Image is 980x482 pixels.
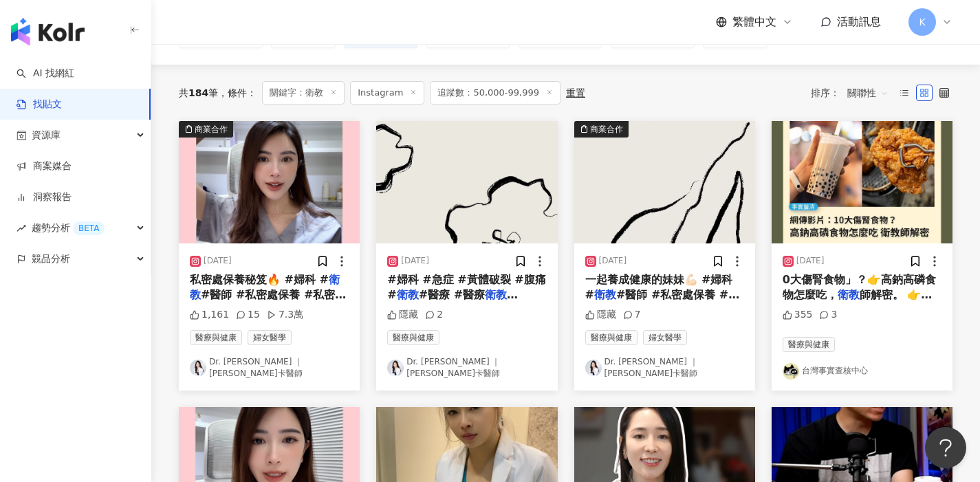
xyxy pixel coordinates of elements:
div: [DATE] [401,255,429,267]
span: 關聯性 [847,82,889,104]
div: [DATE] [204,255,232,267]
span: 婦女醫學 [248,330,292,345]
span: 醫療與健康 [190,330,242,345]
div: 15 [236,308,260,322]
button: 商業合作 [574,121,755,243]
img: post-image [772,121,952,243]
div: 排序： [811,82,896,104]
a: 商案媒合 [17,160,72,173]
span: 關鍵字：衛教 [262,81,345,105]
span: 繁體中文 [732,14,776,30]
span: 184 [188,87,208,98]
div: 隱藏 [387,308,418,322]
span: #醫療 #醫療 [419,288,485,301]
span: 醫療與健康 [783,337,835,352]
mark: 衛教 [594,288,616,301]
span: 趨勢分析 [32,212,105,243]
span: #醫師 #私密處保養 #私密處 # [585,288,740,316]
div: 2 [425,308,443,322]
div: 重置 [566,87,585,98]
mark: 衛教 [397,288,419,301]
a: KOL AvatarDr. [PERSON_NAME] ｜[PERSON_NAME]卡醫師 [585,356,744,380]
img: KOL Avatar [387,360,404,376]
span: K [919,14,925,30]
mark: 衛教 [838,288,860,301]
img: post-image [179,121,360,243]
button: 商業合作 [179,121,360,243]
img: KOL Avatar [585,360,602,376]
div: 共 筆 [179,87,218,98]
span: 醫療與健康 [387,330,439,345]
img: post-image [574,121,755,243]
div: BETA [73,221,105,235]
div: 3 [819,308,837,322]
a: KOL Avatar台灣事實查核中心 [783,363,941,380]
span: #醫師 #私密處保養 #私密處 #婦科醫師 #婦科 [190,288,346,316]
span: 0大傷腎食物」？👉高鈉高磷食物怎麼吃， [783,273,936,301]
span: 追蹤數：50,000-99,999 [430,81,560,105]
img: KOL Avatar [190,360,206,376]
a: searchAI 找網紅 [17,67,74,80]
span: 競品分析 [32,243,70,274]
a: KOL AvatarDr. [PERSON_NAME] ｜[PERSON_NAME]卡醫師 [387,356,546,380]
div: 355 [783,308,813,322]
a: KOL AvatarDr. [PERSON_NAME] ｜[PERSON_NAME]卡醫師 [190,356,349,380]
span: 條件 ： [218,87,257,98]
img: logo [11,18,85,45]
div: 7.3萬 [267,308,303,322]
div: 隱藏 [585,308,616,322]
div: [DATE] [599,255,627,267]
mark: 衛教 [485,288,518,301]
div: 商業合作 [195,122,228,136]
div: [DATE] [796,255,825,267]
div: 1,161 [190,308,229,322]
span: 一起養成健康的妹妹💪🏻 #婦科 # [585,273,733,301]
div: 商業合作 [590,122,623,136]
span: #婦科 #急症 #黃體破裂 #腹痛 # [387,273,545,301]
span: Instagram [350,81,424,105]
iframe: Help Scout Beacon - Open [925,427,966,468]
span: 婦女醫學 [643,330,687,345]
mark: 衛教 [190,273,340,301]
span: 活動訊息 [837,15,881,28]
a: 找貼文 [17,98,62,111]
span: 私密處保養秘笈🔥 #婦科 # [190,273,329,286]
img: KOL Avatar [783,363,799,380]
span: 資源庫 [32,120,61,151]
span: rise [17,223,26,233]
img: post-image [376,121,557,243]
div: 7 [623,308,641,322]
a: 洞察報告 [17,190,72,204]
span: 醫療與健康 [585,330,638,345]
